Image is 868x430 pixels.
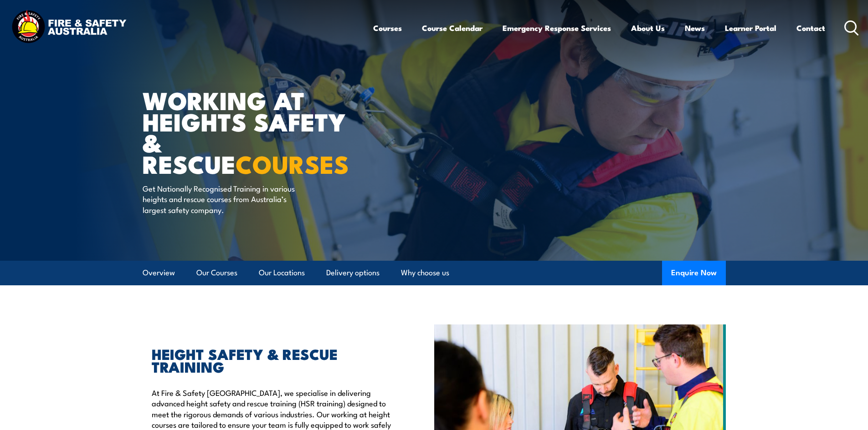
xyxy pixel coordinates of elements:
[401,261,449,285] a: Why choose us
[422,16,483,40] a: Course Calendar
[196,261,237,285] a: Our Courses
[236,144,349,182] strong: COURSES
[725,16,776,40] a: Learner Portal
[143,261,175,285] a: Overview
[326,261,380,285] a: Delivery options
[796,16,825,40] a: Contact
[152,347,392,373] h2: HEIGHT SAFETY & RESCUE TRAINING
[503,16,611,40] a: Emergency Response Services
[631,16,665,40] a: About Us
[662,261,726,285] button: Enquire Now
[259,261,305,285] a: Our Locations
[143,183,309,215] p: Get Nationally Recognised Training in various heights and rescue courses from Australia’s largest...
[143,89,368,174] h1: WORKING AT HEIGHTS SAFETY & RESCUE
[373,16,402,40] a: Courses
[685,16,705,40] a: News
